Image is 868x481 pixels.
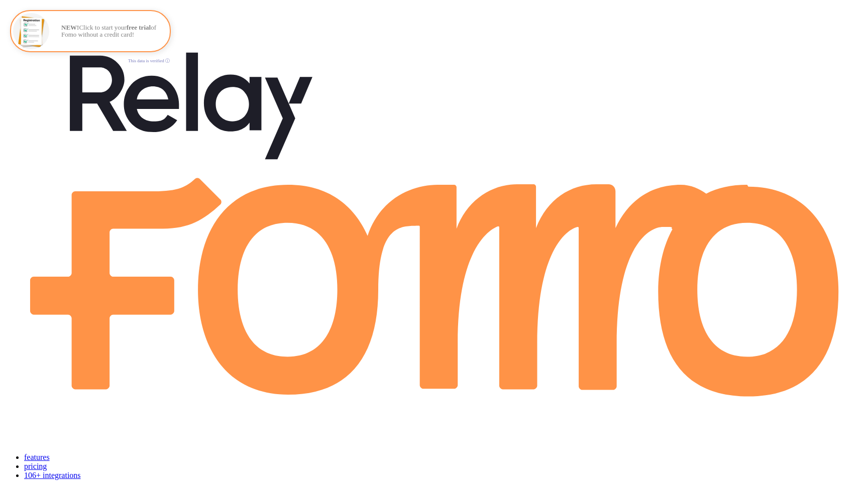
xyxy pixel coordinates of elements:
p: Click to start your of Fomo without a credit card! [61,24,160,39]
img: Fomo [13,13,49,49]
strong: NEW! [61,24,79,31]
a: This data is verified ⓘ [128,58,170,63]
strong: free trial [127,24,151,31]
a: features [24,453,50,461]
a: 106+ integrations [24,471,81,479]
a: pricing [24,462,47,470]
